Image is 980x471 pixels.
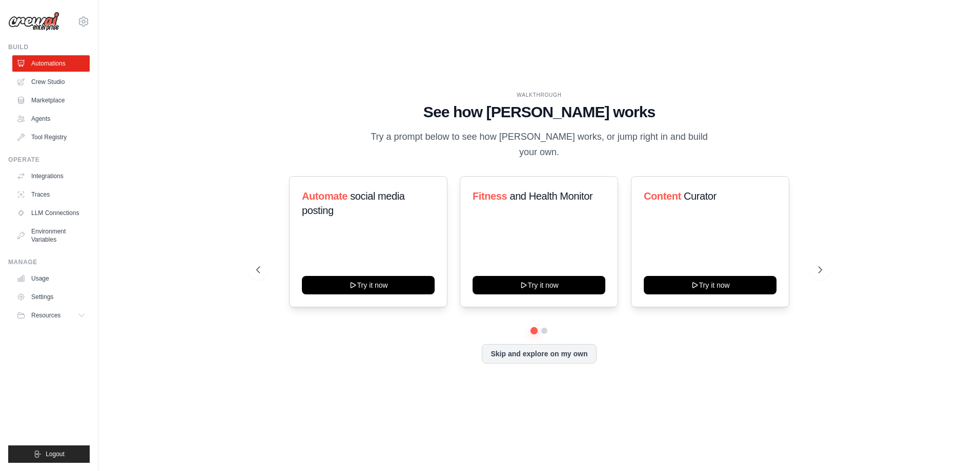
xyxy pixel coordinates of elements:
p: Try a prompt below to see how [PERSON_NAME] works, or jump right in and build your own. [367,130,711,160]
button: Try it now [644,276,777,294]
span: Logout [46,450,65,458]
span: Fitness [473,190,507,202]
span: social media posting [302,190,405,216]
iframe: Chat Widget [929,422,980,471]
span: Curator [684,190,717,202]
a: Integrations [12,168,90,184]
button: Resources [12,307,90,324]
a: LLM Connections [12,205,90,221]
div: Build [8,43,90,51]
button: Try it now [302,276,435,294]
a: Agents [12,111,90,127]
img: Logo [8,12,59,31]
span: Content [644,190,681,202]
a: Marketplace [12,92,90,109]
button: Logout [8,445,90,463]
a: Tool Registry [12,129,90,145]
a: Traces [12,186,90,203]
button: Skip and explore on my own [482,344,596,363]
h1: See how [PERSON_NAME] works [256,103,822,121]
a: Settings [12,289,90,305]
a: Environment Variables [12,223,90,248]
a: Crew Studio [12,74,90,90]
a: Automations [12,55,90,72]
a: Usage [12,270,90,287]
span: and Health Monitor [510,190,593,202]
div: Operate [8,156,90,164]
span: Resources [31,311,60,319]
button: Try it now [473,276,605,294]
span: Automate [302,190,348,202]
div: WALKTHROUGH [256,91,822,99]
div: Manage [8,258,90,266]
